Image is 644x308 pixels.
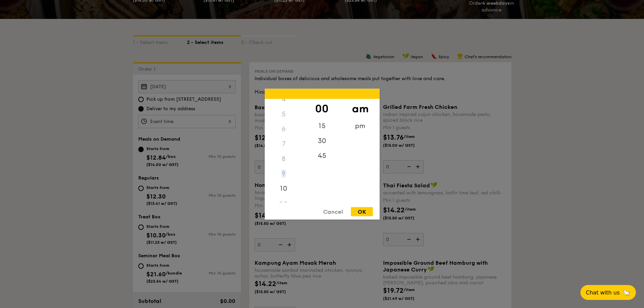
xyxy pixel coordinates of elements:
div: 30 [303,133,341,148]
div: 5 [265,106,303,121]
div: 15 [303,118,341,133]
div: 10 [265,181,303,196]
div: pm [341,118,379,133]
div: 00 [303,99,341,118]
button: Chat with us🦙 [580,285,636,300]
span: Chat with us [586,289,620,296]
div: Cancel [316,207,350,216]
div: 45 [303,148,341,163]
span: 🦙 [622,289,630,297]
div: 9 [265,166,303,181]
div: 8 [265,151,303,166]
div: 11 [265,196,303,215]
div: 6 [265,121,303,136]
div: 4 [265,92,303,106]
div: am [341,99,379,118]
div: OK [351,207,373,216]
div: 7 [265,136,303,151]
